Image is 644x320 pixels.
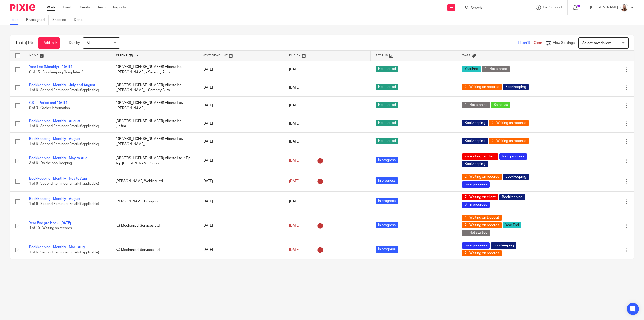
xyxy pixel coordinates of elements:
[38,37,60,49] a: + Add task
[29,124,99,128] span: 1 of 6 · Second Reminder Email (if applicable)
[111,212,197,240] td: KG Mechanical Services Ltd.
[29,143,99,146] span: 1 of 6 · Second Reminder Email (if applicable)
[197,240,284,260] td: [DATE]
[289,122,300,125] span: [DATE]
[376,246,398,253] span: In progress
[15,40,33,46] h1: To do
[69,40,80,45] p: Due by
[111,151,197,171] td: [DRIVERS_LICENSE_NUMBER] Alberta Ltd. / Tip Top [PERSON_NAME] Shop
[462,250,502,256] span: 2 - Waiting on records
[47,5,55,10] a: Work
[491,102,510,108] span: Sales Tax
[376,157,398,163] span: In progress
[289,68,300,72] span: [DATE]
[462,102,490,108] span: 1 - Not started
[518,41,534,45] span: Filter
[582,41,611,45] span: Select saved view
[26,41,33,45] span: (16)
[534,41,542,45] a: Clear
[462,194,498,200] span: 7 - Waiting on client
[376,198,398,204] span: In progress
[462,242,490,249] span: 6 - In progress
[289,224,300,227] span: [DATE]
[197,133,284,151] td: [DATE]
[79,5,90,10] a: Clients
[462,153,498,160] span: 7 - Waiting on client
[499,153,527,160] span: 6 - In progress
[376,222,398,228] span: In progress
[197,115,284,132] td: [DATE]
[499,194,525,200] span: Bookkeeping
[462,181,490,188] span: 6 - In progress
[29,177,87,180] a: Bookkeeping - Monthly - Nov to Aug
[29,202,99,206] span: 1 of 6 · Second Reminder Email (if applicable)
[10,15,22,25] a: To do
[197,212,284,240] td: [DATE]
[29,162,72,165] span: 3 of 6 · Do the bookkeeping
[29,221,71,225] a: Year End (Ad Hoc) - [DATE]
[462,202,490,208] span: 6 - In progress
[197,79,284,96] td: [DATE]
[29,119,80,123] a: Bookkeeping - Monthly - August
[87,41,90,45] span: All
[289,200,300,203] span: [DATE]
[376,120,398,126] span: Not started
[29,251,99,254] span: 1 of 6 · Second Reminder Email (if applicable)
[289,248,300,252] span: [DATE]
[491,242,516,249] span: Bookkeeping
[376,177,398,184] span: In progress
[29,137,80,141] a: Bookkeeping - Monthly - August
[63,5,71,10] a: Email
[503,222,521,228] span: Year End
[29,182,99,186] span: 1 of 6 · Second Reminder Email (if applicable)
[376,138,398,144] span: Not started
[29,65,72,69] a: Year End (Monthly) - [DATE]
[543,6,562,9] span: Get Support
[289,140,300,143] span: [DATE]
[462,120,488,126] span: Bookkeeping
[111,133,197,151] td: [DRIVERS_LICENSE_NUMBER] Alberta Ltd. ([PERSON_NAME])
[29,245,85,249] a: Bookkeeping - Monthly - Mar - Aug
[376,102,398,108] span: Not started
[470,6,515,11] input: Search
[526,41,530,45] span: (1)
[111,61,197,79] td: [DRIVERS_LICENSE_NUMBER] Alberta Inc. ([PERSON_NAME]) - Serenity Auto
[289,179,300,183] span: [DATE]
[29,197,80,201] a: Bookkeeping - Monthly - August
[197,151,284,171] td: [DATE]
[111,97,197,115] td: [DRIVERS_LICENSE_NUMBER] Alberta Ltd. ([PERSON_NAME])
[489,138,529,144] span: 2 - Waiting on records
[462,230,490,236] span: 1 - Not started
[197,61,284,79] td: [DATE]
[376,66,398,72] span: Not started
[97,5,106,10] a: Team
[462,161,488,167] span: Bookkeeping
[503,174,529,180] span: Bookkeeping
[111,191,197,212] td: [PERSON_NAME] Group Inc.
[462,54,471,57] span: Tags
[482,66,510,72] span: 1 - Not started
[111,79,197,96] td: [DRIVERS_LICENSE_NUMBER] Alberta Inc. ([PERSON_NAME]) - Serenity Auto
[10,4,35,11] img: Pixie
[29,227,72,230] span: 4 of 19 · Waiting on records
[289,159,300,162] span: [DATE]
[111,171,197,191] td: [PERSON_NAME] Welding Ltd.
[503,84,529,90] span: Bookkeeping
[197,171,284,191] td: [DATE]
[29,106,70,110] span: 0 of 3 · Gather Information
[29,70,83,74] span: 0 of 15 · Bookkeeping Completed?
[289,104,300,107] span: [DATE]
[29,156,87,160] a: Bookkeeping - Monthly - May to Aug
[29,101,67,105] a: GST - Period end [DATE]
[489,120,529,126] span: 2 - Waiting on records
[462,222,502,228] span: 2 - Waiting on records
[462,84,502,90] span: 2 - Waiting on records
[462,215,502,221] span: 4 - Waiting on Deposit
[590,5,618,10] p: [PERSON_NAME]
[462,138,488,144] span: Bookkeeping
[197,191,284,212] td: [DATE]
[197,97,284,115] td: [DATE]
[553,41,575,45] span: View Settings
[52,15,70,25] a: Snoozed
[74,15,86,25] a: Done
